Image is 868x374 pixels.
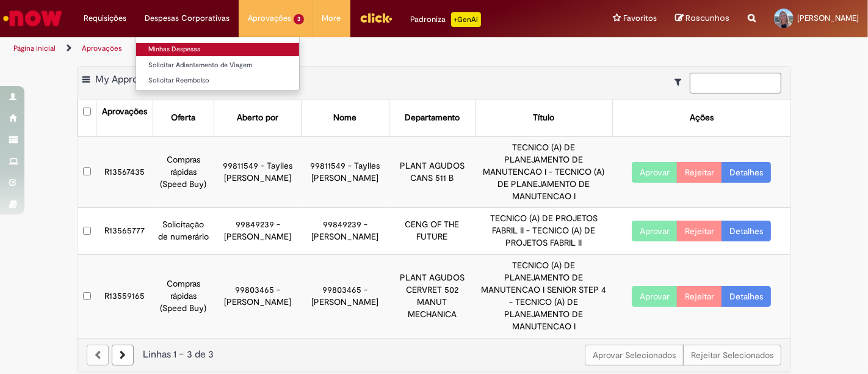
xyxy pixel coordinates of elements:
span: Requisições [84,12,126,24]
a: Detalhes [722,162,771,183]
td: TECNICO (A) DE PLANEJAMENTO DE MANUTENCAO I SENIOR STEP 4 - TECNICO (A) DE PLANEJAMENTO DE MANUTE... [476,255,612,338]
div: Título [533,112,555,124]
td: 99803465 - [PERSON_NAME] [214,255,302,338]
div: Padroniza [411,12,481,27]
td: Compras rápidas (Speed Buy) [153,136,214,208]
span: My Approvals [95,73,154,86]
span: [PERSON_NAME] [797,13,859,23]
th: Aprovações [96,100,153,136]
ul: Despesas Corporativas [136,37,300,91]
td: Compras rápidas (Speed Buy) [153,255,214,338]
td: 99811549 - Taylles [PERSON_NAME] [302,136,389,208]
div: Linhas 1 − 3 de 3 [87,348,781,362]
img: click_logo_yellow_360x200.png [360,9,392,27]
button: Aprovar [632,286,678,307]
td: 99849239 - [PERSON_NAME] [214,208,302,255]
span: 3 [294,14,304,24]
button: Rejeitar [677,286,722,307]
td: 99811549 - Taylles [PERSON_NAME] [214,136,302,208]
a: Rascunhos [675,13,729,24]
a: Solicitar Adiantamento de Viagem [136,59,299,72]
td: CENG OF THE FUTURE [389,208,476,255]
button: Aprovar [632,162,678,183]
div: Departamento [405,112,460,124]
div: Ações [690,112,714,124]
td: TECNICO (A) DE PLANEJAMENTO DE MANUTENCAO I - TECNICO (A) DE PLANEJAMENTO DE MANUTENCAO I [476,136,612,208]
button: Aprovar [632,221,678,241]
span: Rascunhos [685,12,729,24]
a: Página inicial [13,43,56,53]
a: Detalhes [722,221,771,241]
span: More [322,12,341,24]
td: TECNICO (A) DE PROJETOS FABRIL II - TECNICO (A) DE PROJETOS FABRIL II [476,208,612,255]
td: R13559165 [96,255,153,338]
a: Aprovações [82,43,122,53]
td: PLANT AGUDOS CANS 511 B [389,136,476,208]
td: PLANT AGUDOS CERVRET 502 MANUT MECHANICA [389,255,476,338]
div: Aberto por [237,112,278,124]
a: Detalhes [722,286,771,307]
img: ServiceNow [1,6,64,31]
span: Aprovações [248,12,291,24]
ul: Trilhas de página [9,37,570,60]
p: +GenAi [451,12,481,27]
span: Favoritos [623,12,657,24]
div: Nome [333,112,356,124]
td: 99849239 - [PERSON_NAME] [302,208,389,255]
td: R13567435 [96,136,153,208]
td: Solicitação de numerário [153,208,214,255]
a: Solicitar Reembolso [136,74,299,87]
div: Aprovações [102,106,147,118]
button: Rejeitar [677,162,722,183]
td: 99803465 - [PERSON_NAME] [302,255,389,338]
button: Rejeitar [677,221,722,241]
a: Minhas Despesas [136,43,299,56]
i: Mostrar filtros para: Suas Solicitações [675,78,687,86]
td: R13565777 [96,208,153,255]
div: Oferta [172,112,196,124]
span: Despesas Corporativas [145,12,230,24]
